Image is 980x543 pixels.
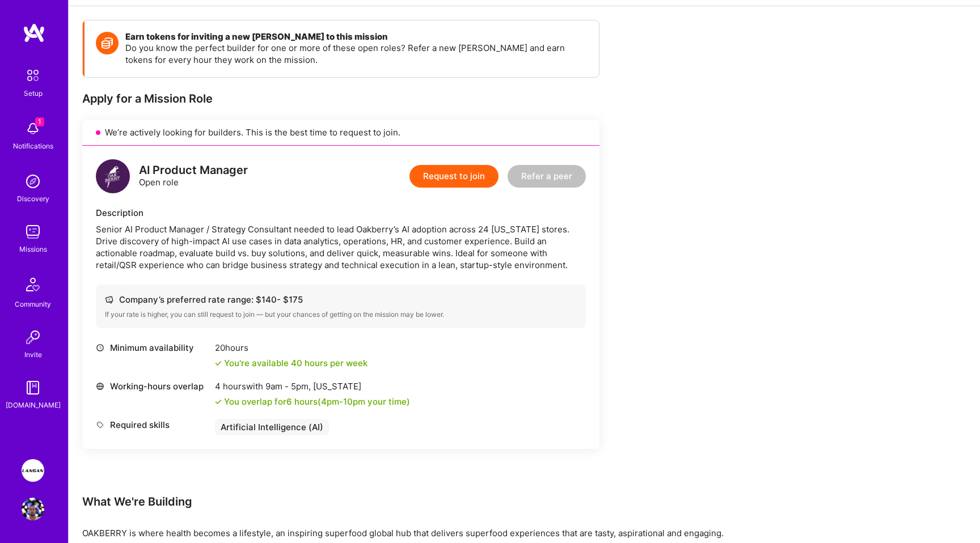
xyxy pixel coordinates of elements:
[125,42,588,66] p: Do you know the perfect builder for one or more of these open roles? Refer a new [PERSON_NAME] an...
[105,294,577,306] div: Company’s preferred rate range: $ 140 - $ 175
[96,380,209,392] div: Working-hours overlap
[263,381,313,392] span: 9am - 5pm ,
[22,498,44,520] img: User Avatar
[125,32,588,42] h4: Earn tokens for inviting a new [PERSON_NAME] to this mission
[21,63,45,87] img: setup
[22,326,44,349] img: Invite
[508,165,586,188] button: Refer a peer
[19,459,47,482] a: Langan: AI-Copilot for Environmental Site Assessment
[19,271,47,298] img: Community
[22,376,44,399] img: guide book
[215,419,329,435] div: Artificial Intelligence (AI)
[224,396,410,408] div: You overlap for 6 hours ( your time)
[19,498,47,520] a: User Avatar
[96,343,104,352] i: icon Clock
[24,349,42,360] div: Invite
[24,87,43,99] div: Setup
[82,91,599,106] div: Apply for a Mission Role
[139,164,248,176] div: AI Product Manager
[13,140,53,152] div: Notifications
[215,342,367,354] div: 20 hours
[15,298,51,310] div: Community
[96,223,586,271] div: Senior AI Product Manager / Strategy Consultant needed to lead Oakberry’s AI adoption across 24 [...
[215,398,222,405] i: icon Check
[22,459,44,482] img: Langan: AI-Copilot for Environmental Site Assessment
[19,243,47,255] div: Missions
[215,360,222,367] i: icon Check
[22,117,44,140] img: bell
[96,382,104,391] i: icon World
[321,396,365,407] span: 4pm - 10pm
[96,419,209,431] div: Required skills
[82,494,763,509] div: What We're Building
[82,527,763,539] p: OAKBERRY is where health becomes a lifestyle, an inspiring superfood global hub that delivers sup...
[105,295,113,304] i: icon Cash
[409,165,499,188] button: Request to join
[96,159,130,193] img: logo
[96,421,104,429] i: icon Tag
[17,193,49,205] div: Discovery
[23,23,45,43] img: logo
[22,170,44,193] img: discovery
[215,380,410,392] div: 4 hours with [US_STATE]
[96,32,119,54] img: Token icon
[82,120,599,146] div: We’re actively looking for builders. This is the best time to request to join.
[96,207,586,219] div: Description
[139,164,248,188] div: Open role
[105,310,577,319] div: If your rate is higher, you can still request to join — but your chances of getting on the missio...
[35,117,44,126] span: 1
[215,357,367,369] div: You're available 40 hours per week
[96,342,209,354] div: Minimum availability
[6,399,61,411] div: [DOMAIN_NAME]
[22,220,44,243] img: teamwork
